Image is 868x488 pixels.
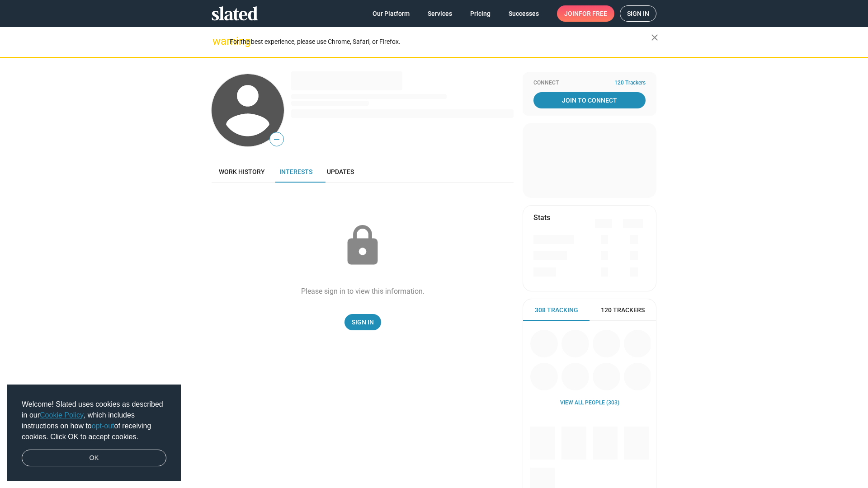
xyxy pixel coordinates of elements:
[601,306,645,314] span: 120 Trackers
[40,411,84,419] a: Cookie Policy
[614,80,646,87] span: 120 Trackers
[279,168,312,175] span: Interests
[320,161,361,183] a: Updates
[560,399,619,407] a: View all People (303)
[301,286,425,296] div: Please sign in to view this information.
[564,5,607,22] span: Join
[533,92,646,108] a: Join To Connect
[219,168,265,175] span: Work history
[420,5,459,22] a: Services
[501,5,546,22] a: Successes
[22,399,166,442] span: Welcome! Slated uses cookies as described in our , which includes instructions on how to of recei...
[92,422,114,430] a: opt-out
[463,5,498,22] a: Pricing
[509,5,539,22] span: Successes
[212,161,272,183] a: Work history
[428,5,452,22] span: Services
[340,223,385,268] mat-icon: lock
[270,134,283,145] span: —
[649,32,660,43] mat-icon: close
[533,80,646,87] div: Connect
[620,5,656,22] a: Sign in
[230,36,651,48] div: For the best experience, please use Chrome, Safari, or Firefox.
[535,92,644,108] span: Join To Connect
[22,450,166,467] a: dismiss cookie message
[7,385,181,481] div: cookieconsent
[272,161,320,183] a: Interests
[535,306,578,314] span: 308 Tracking
[627,6,649,21] span: Sign in
[557,5,614,22] a: Joinfor free
[327,168,354,175] span: Updates
[352,314,374,330] span: Sign In
[533,213,550,222] mat-card-title: Stats
[579,5,607,22] span: for free
[212,36,223,47] mat-icon: warning
[365,5,417,22] a: Our Platform
[373,5,410,22] span: Our Platform
[470,5,491,22] span: Pricing
[344,314,381,330] a: Sign In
